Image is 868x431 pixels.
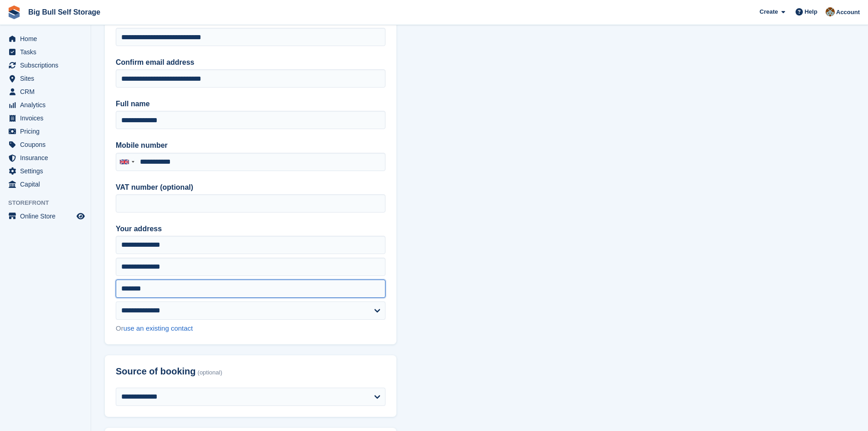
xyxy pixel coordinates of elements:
span: Home [20,32,75,45]
a: menu [5,59,86,72]
span: CRM [20,85,75,98]
a: menu [5,178,86,191]
span: Account [836,8,860,17]
span: Coupons [20,138,75,151]
label: Your address [116,223,385,234]
div: Or [116,323,385,334]
span: Analytics [20,99,75,111]
a: menu [5,165,86,177]
span: Capital [20,178,75,191]
label: Confirm email address [116,57,385,68]
label: Full name [116,99,385,109]
a: Preview store [75,211,86,222]
img: stora-icon-8386f47178a22dfd0bd8f6a31ec36ba5ce8667c1dd55bd0f319d3a0aa187defe.svg [7,5,21,19]
label: Mobile number [116,140,385,151]
a: menu [5,125,86,138]
span: Insurance [20,151,75,164]
a: menu [5,99,86,111]
a: Big Bull Self Storage [25,5,104,20]
span: Invoices [20,112,75,125]
a: menu [5,112,86,125]
label: VAT number (optional) [116,182,385,193]
a: menu [5,32,86,45]
span: Storefront [8,198,91,208]
span: Pricing [20,125,75,138]
a: menu [5,85,86,98]
span: Sites [20,72,75,85]
span: Online Store [20,210,75,223]
span: Create [760,7,778,16]
a: menu [5,210,86,223]
span: (optional) [198,369,222,376]
a: menu [5,46,86,58]
span: Settings [20,165,75,177]
span: Help [805,7,817,16]
span: Subscriptions [20,59,75,72]
img: Mike Llewellen Palmer [826,7,835,16]
a: menu [5,138,86,151]
a: menu [5,151,86,164]
span: Source of booking [116,366,196,377]
a: use an existing contact [123,324,193,332]
div: United Kingdom: +44 [116,153,137,171]
span: Tasks [20,46,75,58]
a: menu [5,72,86,85]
